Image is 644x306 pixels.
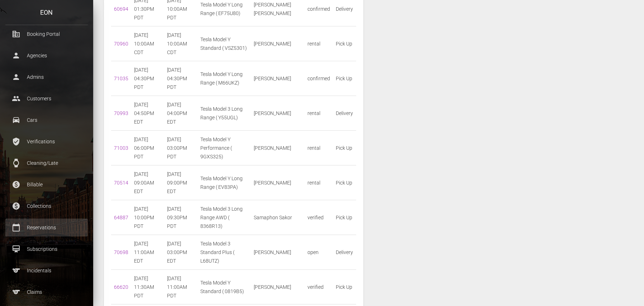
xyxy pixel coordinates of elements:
[11,179,82,190] p: Billable
[164,235,198,269] td: [DATE] 03:00PM EDT
[131,96,164,130] td: [DATE] 04:50PM EDT
[333,61,356,96] td: Pick Up
[114,145,128,151] a: 71003
[114,76,128,81] a: 71035
[5,154,88,172] a: watch Cleaning/Late
[5,47,88,64] a: person Agencies
[11,93,82,104] p: Customers
[251,269,305,304] td: [PERSON_NAME]
[333,200,356,235] td: Pick Up
[251,235,305,269] td: [PERSON_NAME]
[305,235,333,269] td: open
[251,61,305,96] td: [PERSON_NAME]
[251,26,305,61] td: [PERSON_NAME]
[131,200,164,235] td: [DATE] 10:00PM PDT
[11,287,82,297] p: Claims
[131,269,164,304] td: [DATE] 11:30AM PDT
[114,6,128,12] a: 60694
[164,165,198,200] td: [DATE] 09:00PM EDT
[11,222,82,233] p: Reservations
[333,130,356,165] td: Pick Up
[11,265,82,276] p: Incidentals
[11,50,82,61] p: Agencies
[305,269,333,304] td: verified
[131,165,164,200] td: [DATE] 09:00AM EDT
[5,283,88,301] a: sports Claims
[333,235,356,269] td: Delivery
[164,61,198,96] td: [DATE] 04:30PM PDT
[333,96,356,130] td: Delivery
[114,284,128,290] a: 66620
[333,165,356,200] td: Pick Up
[5,25,88,43] a: corporate_fare Booking Portal
[114,180,128,186] a: 70514
[11,29,82,39] p: Booking Portal
[131,130,164,165] td: [DATE] 06:00PM PDT
[11,158,82,168] p: Cleaning/Late
[197,96,251,130] td: Tesla Model 3 Long Range ( Y55UGL)
[5,197,88,215] a: paid Collections
[251,130,305,165] td: [PERSON_NAME]
[131,26,164,61] td: [DATE] 10:00AM CDT
[5,90,88,107] a: people Customers
[11,136,82,147] p: Verifications
[197,235,251,269] td: Tesla Model 3 Standard Plus ( L68UTZ)
[333,26,356,61] td: Pick Up
[305,26,333,61] td: rental
[164,26,198,61] td: [DATE] 10:00AM CDT
[164,96,198,130] td: [DATE] 04:00PM EDT
[305,200,333,235] td: verified
[5,111,88,129] a: drive_eta Cars
[305,165,333,200] td: rental
[305,61,333,96] td: confirmed
[251,96,305,130] td: [PERSON_NAME]
[197,165,251,200] td: Tesla Model Y Long Range ( EV83PA)
[5,176,88,193] a: paid Billable
[131,235,164,269] td: [DATE] 11:00AM EDT
[5,219,88,236] a: calendar_today Reservations
[197,200,251,235] td: Tesla Model 3 Long Range AWD ( 8368R13)
[114,249,128,255] a: 70698
[197,130,251,165] td: Tesla Model Y Performance ( 9GXS325)
[114,215,128,220] a: 64887
[114,41,128,47] a: 70960
[5,68,88,86] a: person Admins
[164,200,198,235] td: [DATE] 09:30PM PDT
[197,26,251,61] td: Tesla Model Y Standard ( VSZ5301)
[305,96,333,130] td: rental
[131,61,164,96] td: [DATE] 04:30PM PDT
[251,165,305,200] td: [PERSON_NAME]
[11,244,82,254] p: Subscriptions
[305,130,333,165] td: rental
[197,61,251,96] td: Tesla Model Y Long Range ( M66UKZ)
[164,269,198,304] td: [DATE] 11:00AM PDT
[251,200,305,235] td: Samaphon Sakor
[5,262,88,279] a: sports Incidentals
[197,269,251,304] td: Tesla Model Y Standard ( 0819B5)
[114,110,128,116] a: 70993
[5,133,88,150] a: verified_user Verifications
[11,72,82,82] p: Admins
[5,240,88,258] a: card_membership Subscriptions
[11,115,82,125] p: Cars
[11,201,82,211] p: Collections
[333,269,356,304] td: Pick Up
[164,130,198,165] td: [DATE] 03:00PM PDT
